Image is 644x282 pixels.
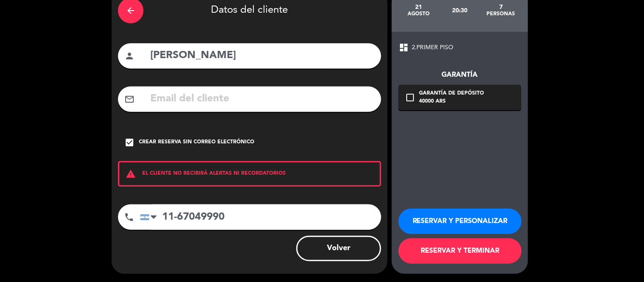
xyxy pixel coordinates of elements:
div: Garantía de depósito [419,89,484,98]
i: check_box [124,137,135,148]
button: RESERVAR Y PERSONALIZAR [399,209,522,234]
input: Nombre del cliente [149,47,375,64]
div: 7 [481,4,522,11]
i: warning [119,169,142,179]
div: Garantía [399,70,521,81]
input: Email del cliente [149,90,375,108]
i: arrow_back [126,6,136,16]
span: 2.PRIMER PISO [412,43,454,53]
div: 40000 ARS [419,98,484,106]
i: check_box_outline_blank [405,92,415,103]
div: Argentina: +54 [141,205,160,229]
button: RESERVAR Y TERMINAR [399,238,522,264]
div: Crear reserva sin correo electrónico [139,138,254,147]
div: personas [481,11,522,17]
input: Número de teléfono... [140,204,381,230]
i: person [124,51,135,61]
div: 21 [398,4,439,11]
i: mail_outline [124,94,135,104]
i: phone [124,212,134,222]
button: Volver [296,236,381,261]
div: agosto [398,11,439,17]
div: EL CLIENTE NO RECIBIRÁ ALERTAS NI RECORDATORIOS [118,161,381,187]
span: dashboard [399,42,409,53]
